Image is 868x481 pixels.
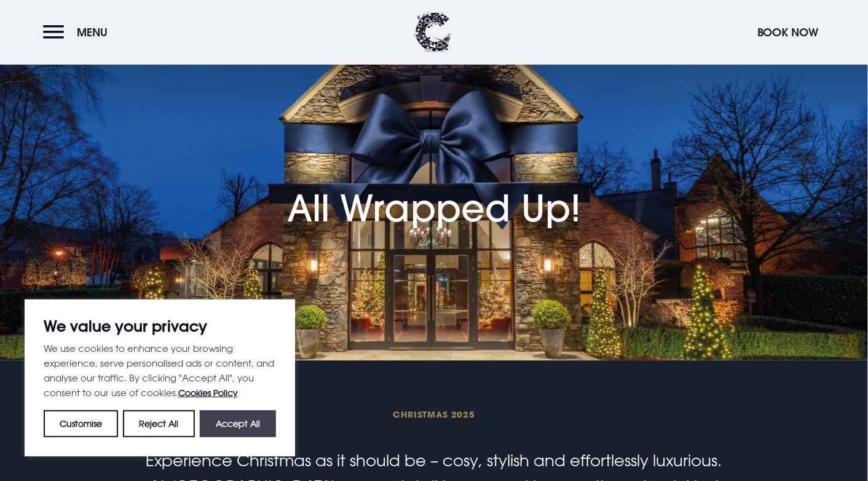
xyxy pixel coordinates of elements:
div: We value your privacy [25,300,295,456]
a: Cookies Policy [178,388,238,398]
img: Clandeboye Lodge [414,12,451,52]
p: We use cookies to enhance your browsing experience, serve personalised ads or content, and analys... [44,341,276,400]
button: Menu [43,19,114,46]
button: Accept All [200,410,276,437]
button: Reject All [123,410,194,437]
span: Menu [77,25,108,39]
button: Book Now [751,19,825,46]
span: Christmas 2025 [141,408,727,420]
h1: All Wrapped Up! [287,128,581,230]
p: We value your privacy [44,319,276,333]
button: Customise [44,410,118,437]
